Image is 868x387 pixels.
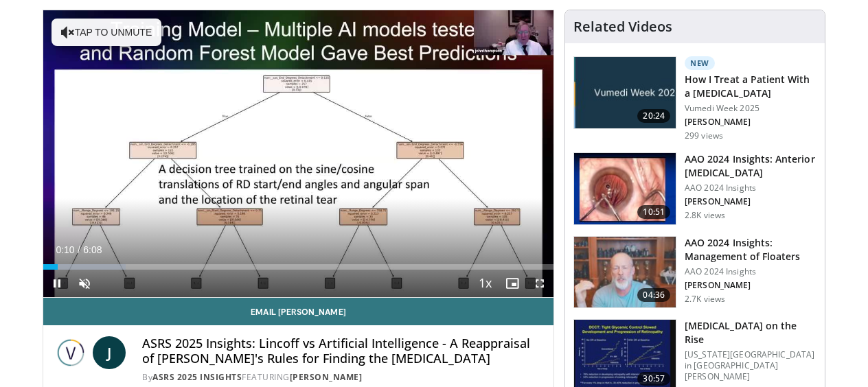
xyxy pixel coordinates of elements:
[685,152,816,180] h3: AAO 2024 Insights: Anterior [MEDICAL_DATA]
[685,183,816,193] p: AAO 2024 Insights
[78,244,80,255] span: /
[574,57,676,128] img: 02d29458-18ce-4e7f-be78-7423ab9bdffd.jpg.150x105_q85_crop-smart_upscale.jpg
[43,264,553,270] div: Progress Bar
[685,117,816,128] p: [PERSON_NAME]
[573,152,816,225] a: 10:51 AAO 2024 Insights: Anterior [MEDICAL_DATA] AAO 2024 Insights [PERSON_NAME] 2.8K views
[93,336,126,369] a: J
[685,196,816,207] p: [PERSON_NAME]
[685,319,816,347] h3: [MEDICAL_DATA] on the Rise
[573,236,816,309] a: 04:36 AAO 2024 Insights: Management of Floaters AAO 2024 Insights [PERSON_NAME] 2.7K views
[573,56,816,141] a: 20:24 New How I Treat a Patient With a [MEDICAL_DATA] Vumedi Week 2025 [PERSON_NAME] 299 views
[574,237,676,308] img: 8e655e61-78ac-4b3e-a4e7-f43113671c25.150x105_q85_crop-smart_upscale.jpg
[52,19,161,46] button: Tap to unmute
[471,270,499,297] button: Playback Rate
[637,288,670,302] span: 04:36
[573,19,672,35] h4: Related Videos
[685,73,816,100] h3: How I Treat a Patient With a [MEDICAL_DATA]
[685,130,723,141] p: 299 views
[152,371,242,383] a: ASRS 2025 Insights
[56,244,74,255] span: 0:10
[637,205,670,219] span: 10:51
[685,236,816,263] h3: AAO 2024 Insights: Management of Floaters
[71,270,98,297] button: Unmute
[637,109,670,123] span: 20:24
[685,294,725,305] p: 2.7K views
[526,270,553,297] button: Fullscreen
[685,266,816,277] p: AAO 2024 Insights
[142,336,542,366] h4: ASRS 2025 Insights: Lincoff vs Artificial Intelligence - A Reappraisal of [PERSON_NAME]'s Rules f...
[637,372,670,386] span: 30:57
[43,10,553,298] video-js: Video Player
[54,336,87,369] img: ASRS 2025 Insights
[685,103,816,114] p: Vumedi Week 2025
[43,298,553,325] a: Email [PERSON_NAME]
[290,371,363,383] a: [PERSON_NAME]
[685,56,715,70] p: New
[685,280,816,291] p: [PERSON_NAME]
[574,153,676,224] img: fd942f01-32bb-45af-b226-b96b538a46e6.150x105_q85_crop-smart_upscale.jpg
[499,270,526,297] button: Enable picture-in-picture mode
[142,371,542,384] div: By FEATURING
[685,210,725,221] p: 2.8K views
[43,270,71,297] button: Pause
[83,244,102,255] span: 6:08
[685,349,816,382] p: [US_STATE][GEOGRAPHIC_DATA] in [GEOGRAPHIC_DATA][PERSON_NAME]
